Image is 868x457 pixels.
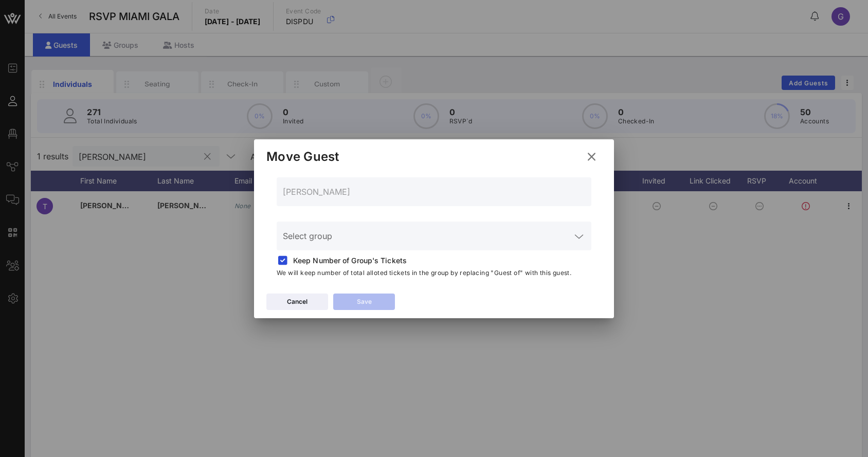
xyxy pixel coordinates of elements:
[333,294,395,310] button: Save
[287,297,308,307] div: Cancel
[277,269,571,277] span: We will keep number of total alloted tickets in the group by replacing "Guest of" with this guest.
[266,294,328,310] button: Cancel
[293,255,407,266] span: Keep Number of Group's Tickets
[357,297,372,307] div: Save
[266,149,339,164] div: Move Guest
